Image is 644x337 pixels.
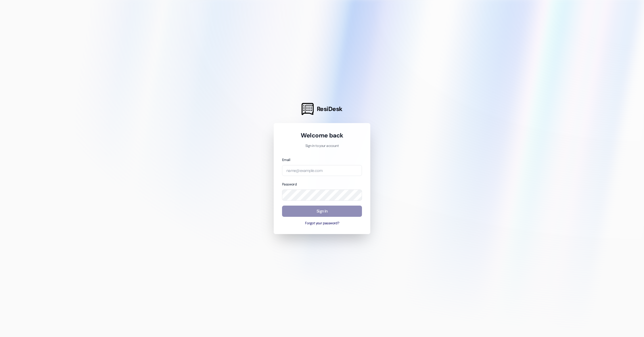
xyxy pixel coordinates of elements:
button: Forgot your password? [282,221,362,226]
label: Email [282,158,290,162]
span: ResiDesk [317,105,342,113]
h1: Welcome back [282,131,362,139]
input: name@example.com [282,165,362,176]
label: Password [282,182,297,187]
img: ResiDesk Logo [302,103,314,115]
p: Sign in to your account [282,143,362,149]
button: Sign In [282,206,362,217]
